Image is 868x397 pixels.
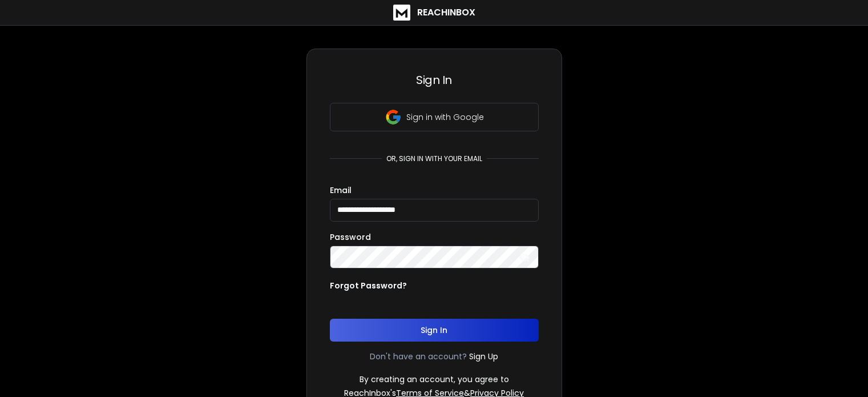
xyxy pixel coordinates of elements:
[330,233,371,241] label: Password
[330,319,539,342] button: Sign In
[370,351,467,362] p: Don't have an account?
[417,6,475,19] h1: ReachInbox
[330,280,407,291] p: Forgot Password?
[360,374,509,385] p: By creating an account, you agree to
[330,72,539,88] h3: Sign In
[330,186,352,194] label: Email
[393,5,410,21] img: logo
[469,351,498,362] a: Sign Up
[393,5,475,21] a: ReachInbox
[330,103,539,131] button: Sign in with Google
[406,111,484,123] p: Sign in with Google
[382,154,487,163] p: or, sign in with your email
